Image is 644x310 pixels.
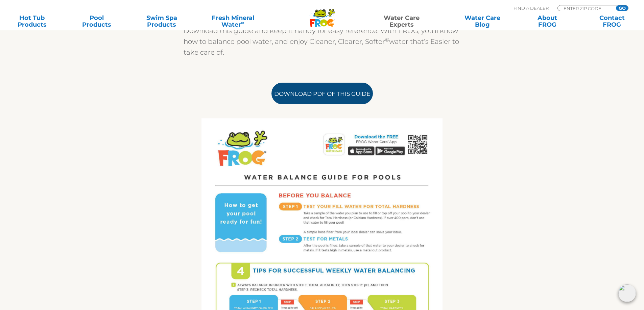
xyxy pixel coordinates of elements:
sup: ∞ [241,20,244,25]
input: GO [616,5,628,11]
img: openIcon [618,284,636,302]
a: Water CareBlog [457,15,507,28]
a: PoolProducts [72,15,122,28]
p: Find A Dealer [514,5,549,11]
p: Download this guide and keep it handy for easy reference. With FROG, you’ll know how to balance p... [184,25,461,58]
a: Swim SpaProducts [137,15,187,28]
a: ContactFROG [587,15,637,28]
input: Zip Code Form [563,5,609,11]
a: Download PDF of this Guide [271,83,373,104]
a: Fresh MineralWater∞ [201,15,264,28]
a: Hot TubProducts [7,15,57,28]
sup: ® [385,36,389,43]
a: Water CareExperts [361,15,443,28]
a: AboutFROG [522,15,572,28]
